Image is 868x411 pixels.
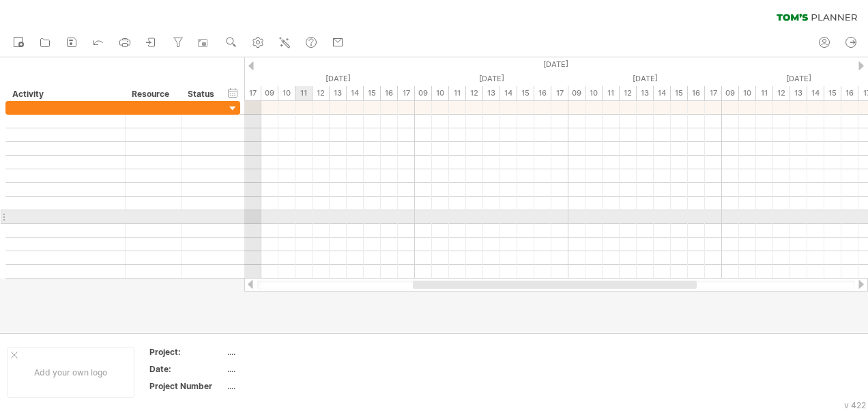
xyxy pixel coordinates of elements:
[330,86,347,100] div: 13
[132,87,173,101] div: Resource
[671,86,688,100] div: 15
[534,86,551,100] div: 16
[841,86,858,100] div: 16
[227,363,342,375] div: ....
[654,86,671,100] div: 14
[824,86,841,100] div: 15
[483,86,500,100] div: 13
[807,86,824,100] div: 14
[585,86,603,100] div: 10
[705,86,722,100] div: 17
[398,86,415,100] div: 17
[620,86,637,100] div: 12
[347,86,364,100] div: 14
[722,86,739,100] div: 09
[381,86,398,100] div: 16
[790,86,807,100] div: 13
[756,86,773,100] div: 11
[415,86,432,100] div: 09
[500,86,517,100] div: 14
[466,86,483,100] div: 12
[517,86,534,100] div: 15
[551,86,568,100] div: 17
[364,86,381,100] div: 15
[603,86,620,100] div: 11
[568,72,722,86] div: Wednesday, 13 August 2025
[773,86,790,100] div: 12
[244,86,261,100] div: 17
[568,86,585,100] div: 09
[188,87,218,101] div: Status
[688,86,705,100] div: 16
[844,400,866,410] div: v 422
[415,72,568,86] div: Tuesday, 12 August 2025
[227,346,342,358] div: ....
[432,86,449,100] div: 10
[449,86,466,100] div: 11
[313,86,330,100] div: 12
[739,86,756,100] div: 10
[261,72,415,86] div: Monday, 11 August 2025
[7,347,134,398] div: Add your own logo
[12,87,117,101] div: Activity
[149,380,225,392] div: Project Number
[637,86,654,100] div: 13
[149,346,225,358] div: Project:
[261,86,278,100] div: 09
[295,86,313,100] div: 11
[227,380,342,392] div: ....
[278,86,295,100] div: 10
[149,363,225,375] div: Date:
